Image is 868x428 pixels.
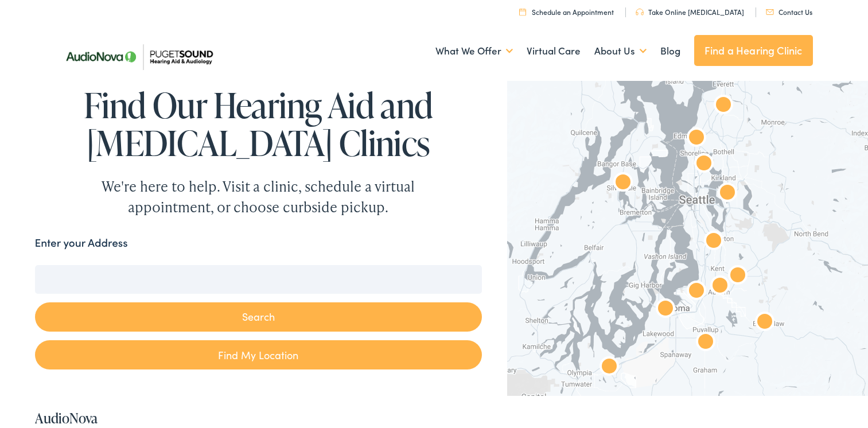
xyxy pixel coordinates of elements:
a: Take Online [MEDICAL_DATA] [636,7,744,17]
div: AudioNova [746,305,783,341]
input: Enter your address or zip code [35,265,482,294]
a: Schedule an Appointment [519,7,614,17]
div: AudioNova [687,325,724,361]
div: AudioNova [695,224,732,260]
a: About Us [594,30,647,72]
a: Contact Us [766,7,812,17]
div: AudioNova [605,165,641,202]
a: Find My Location [35,340,482,369]
a: Find a Hearing Clinic [694,35,813,66]
div: AudioNova [686,146,722,183]
a: AudioNova [35,408,98,427]
div: AudioNova [709,176,746,212]
div: AudioNova [678,120,715,157]
div: AudioNova [678,274,715,310]
button: Search [35,302,482,332]
div: AudioNova [702,269,738,305]
a: Blog [660,30,680,72]
div: AudioNova [647,291,684,328]
img: utility icon [519,8,526,15]
img: utility icon [766,9,774,15]
img: utility icon [636,9,644,15]
a: What We Offer [435,30,513,72]
div: AudioNova [591,349,628,386]
div: Puget Sound Hearing Aid &#038; Audiology by AudioNova [705,88,742,124]
div: We're here to help. Visit a clinic, schedule a virtual appointment, or choose curbside pickup. [75,176,442,217]
h1: Find Our Hearing Aid and [MEDICAL_DATA] Clinics [35,86,482,162]
a: Virtual Care [527,30,581,72]
label: Enter your Address [35,235,128,251]
div: AudioNova [719,258,756,295]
